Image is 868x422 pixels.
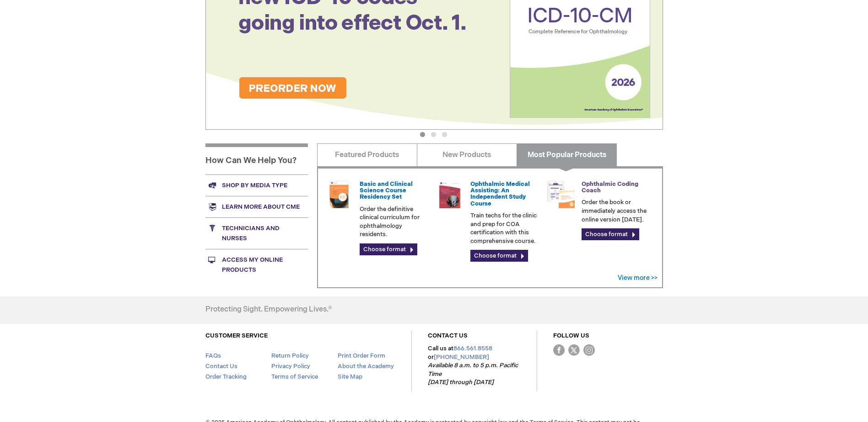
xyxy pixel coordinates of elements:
[205,196,308,217] a: Learn more about CME
[553,344,565,356] img: Facebook
[338,352,385,359] a: Print Order Form
[582,198,651,224] p: Order the book or immediately access the online version [DATE].
[360,243,417,255] a: Choose format
[338,363,394,370] a: About the Academy
[205,352,221,359] a: FAQs
[453,345,492,352] a: 866.561.8558
[434,353,489,361] a: [PHONE_NUMBER]
[205,174,308,196] a: Shop by media type
[436,181,464,208] img: 0219007u_51.png
[470,250,528,262] a: Choose format
[271,363,310,370] a: Privacy Policy
[271,373,318,380] a: Terms of Service
[338,373,362,380] a: Site Map
[271,352,309,359] a: Return Policy
[582,180,638,194] a: Ophthalmic Coding Coach
[568,344,580,356] img: Twitter
[417,143,517,166] a: New Products
[470,180,530,207] a: Ophthalmic Medical Assisting: An Independent Study Course
[205,373,247,380] a: Order Tracking
[420,132,425,137] button: 1 of 3
[428,362,518,386] em: Available 8 a.m. to 5 p.m. Pacific Time [DATE] through [DATE]
[205,306,332,314] h4: Protecting Sight. Empowering Lives.®
[583,344,595,356] img: instagram
[431,132,436,137] button: 2 of 3
[517,143,617,166] a: Most Popular Products
[547,181,575,208] img: codngu_60.png
[317,143,417,166] a: Featured Products
[205,332,268,339] a: CUSTOMER SERVICE
[325,181,353,208] img: 02850963u_47.png
[582,228,639,240] a: Choose format
[470,211,540,245] p: Train techs for the clinic and prep for COA certification with this comprehensive course.
[428,344,521,387] p: Call us at or
[205,249,308,280] a: Access My Online Products
[205,217,308,249] a: Technicians and nurses
[553,332,589,339] a: FOLLOW US
[205,363,237,370] a: Contact Us
[442,132,447,137] button: 3 of 3
[618,274,658,282] a: View more >>
[360,205,429,239] p: Order the definitive clinical curriculum for ophthalmology residents.
[360,180,413,201] a: Basic and Clinical Science Course Residency Set
[428,332,468,339] a: CONTACT US
[205,143,308,174] h1: How Can We Help You?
